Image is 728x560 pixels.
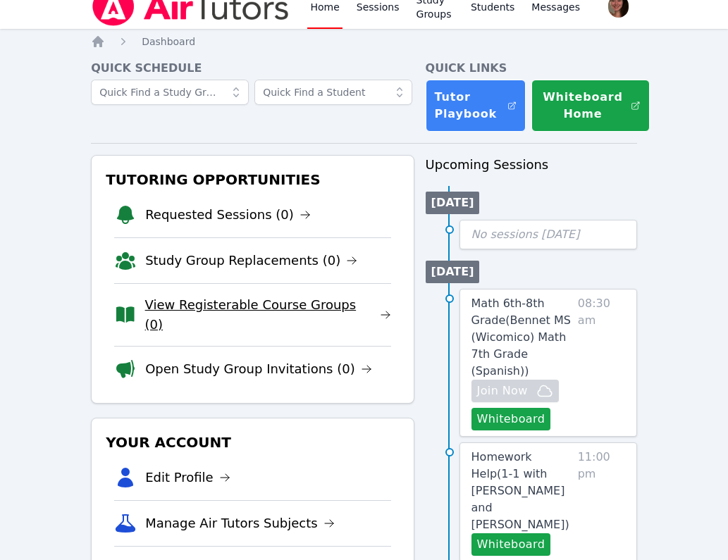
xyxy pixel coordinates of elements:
h4: Quick Schedule [91,60,414,77]
span: 11:00 pm [578,449,625,556]
span: 08:30 am [578,295,625,430]
h3: Upcoming Sessions [426,155,637,175]
span: Dashboard [142,36,195,47]
span: Math 6th-8th Grade ( Bennet MS (Wicomico) Math 7th Grade (Spanish) ) [471,297,571,378]
h3: Your Account [103,430,402,455]
input: Quick Find a Study Group [91,80,249,105]
button: Whiteboard Home [531,80,650,132]
a: Manage Air Tutors Subjects [145,514,335,533]
h3: Tutoring Opportunities [103,167,402,192]
a: Open Study Group Invitations (0) [145,359,372,379]
input: Quick Find a Student [254,80,412,105]
nav: Breadcrumb [91,35,637,49]
li: [DATE] [426,192,480,214]
span: No sessions [DATE] [471,228,580,241]
button: Whiteboard [471,533,551,556]
a: Study Group Replacements (0) [145,251,357,270]
h4: Quick Links [426,60,637,77]
a: View Registerable Course Groups (0) [145,295,391,335]
a: Dashboard [142,35,195,49]
span: Homework Help ( 1-1 with [PERSON_NAME] and [PERSON_NAME] ) [471,450,569,531]
li: [DATE] [426,261,480,283]
button: Whiteboard [471,408,551,430]
a: Edit Profile [145,468,230,487]
a: Homework Help(1-1 with [PERSON_NAME] and [PERSON_NAME]) [471,449,572,533]
a: Math 6th-8th Grade(Bennet MS (Wicomico) Math 7th Grade (Spanish)) [471,295,572,380]
button: Join Now [471,380,559,402]
span: Join Now [477,382,528,399]
a: Tutor Playbook [426,80,526,132]
a: Requested Sessions (0) [145,205,311,225]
